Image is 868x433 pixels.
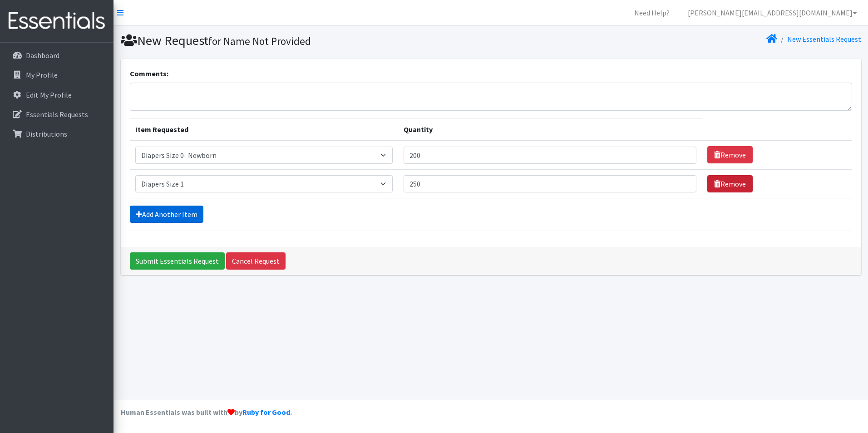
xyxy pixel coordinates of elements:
a: [PERSON_NAME][EMAIL_ADDRESS][DOMAIN_NAME] [681,4,864,22]
input: Submit Essentials Request [130,252,225,270]
p: My Profile [26,70,58,79]
label: Comments: [130,68,168,79]
small: for Name Not Provided [208,34,311,48]
h1: New Request [121,33,488,49]
a: Ruby for Good [242,408,290,417]
a: My Profile [4,66,110,84]
th: Quantity [398,118,702,141]
a: Need Help? [627,4,677,22]
a: Dashboard [4,46,110,64]
a: Remove [707,146,753,163]
strong: Human Essentials was built with by . [121,408,292,417]
a: Distributions [4,125,110,143]
p: Dashboard [26,51,59,60]
img: HumanEssentials [4,6,110,36]
a: New Essentials Request [787,34,861,44]
a: Edit My Profile [4,86,110,104]
a: Add Another Item [130,206,203,223]
p: Distributions [26,129,67,138]
th: Item Requested [130,118,399,141]
p: Essentials Requests [26,110,88,119]
a: Cancel Request [226,252,286,270]
p: Edit My Profile [26,90,72,99]
a: Remove [707,175,753,192]
a: Essentials Requests [4,105,110,123]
